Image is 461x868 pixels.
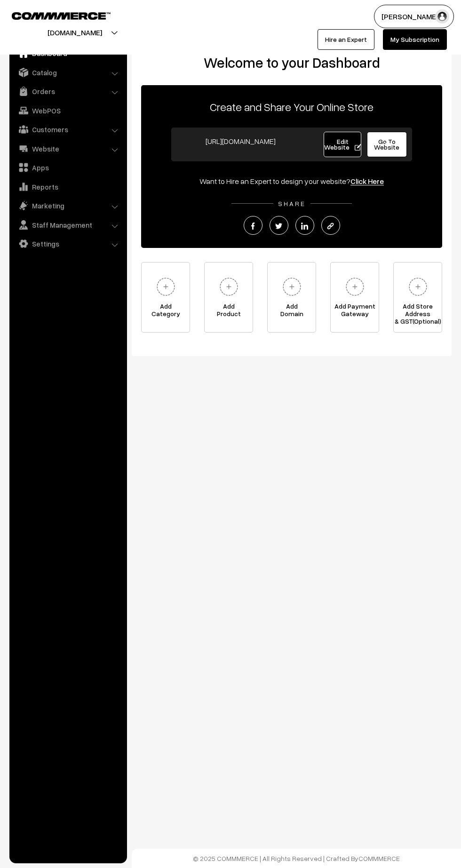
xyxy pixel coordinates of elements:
a: My Subscription [383,29,447,50]
span: Add Category [142,303,190,321]
a: Settings [12,235,124,252]
button: [PERSON_NAME] [374,5,454,28]
img: plus.svg [342,274,368,300]
a: Website [12,140,124,157]
img: user [435,9,449,24]
a: AddCategory [141,262,190,333]
a: WebPOS [12,102,124,119]
img: plus.svg [216,274,242,300]
a: Marketing [12,197,124,214]
img: plus.svg [405,274,431,300]
a: AddProduct [204,262,253,333]
a: COMMMERCE [358,854,400,862]
button: [DOMAIN_NAME] [15,21,135,44]
img: plus.svg [153,274,179,300]
a: Reports [12,178,124,195]
a: Edit Website [324,132,361,157]
a: AddDomain [267,262,316,333]
a: Orders [12,83,124,100]
img: plus.svg [279,274,305,300]
img: COMMMERCE [12,12,111,19]
a: Add Store Address& GST(Optional) [393,262,442,333]
span: SHARE [273,199,310,207]
a: Catalog [12,64,124,81]
a: Customers [12,121,124,138]
span: Add Domain [268,303,316,321]
p: Create and Share Your Online Store [141,98,442,115]
footer: © 2025 COMMMERCE | All Rights Reserved | Crafted By [132,849,461,868]
a: Add PaymentGateway [330,262,379,333]
a: Hire an Expert [318,29,374,50]
span: Go To Website [374,137,399,151]
span: Add Product [205,303,253,321]
a: Go To Website [367,132,407,157]
span: Add Store Address & GST(Optional) [394,303,442,321]
a: Click Here [350,176,384,186]
span: Edit Website [324,137,361,151]
a: Staff Management [12,216,124,233]
span: Add Payment Gateway [331,303,379,321]
div: Want to Hire an Expert to design your website? [141,175,442,187]
a: COMMMERCE [12,9,94,21]
h2: Welcome to your Dashboard [141,54,442,71]
a: Apps [12,159,124,176]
